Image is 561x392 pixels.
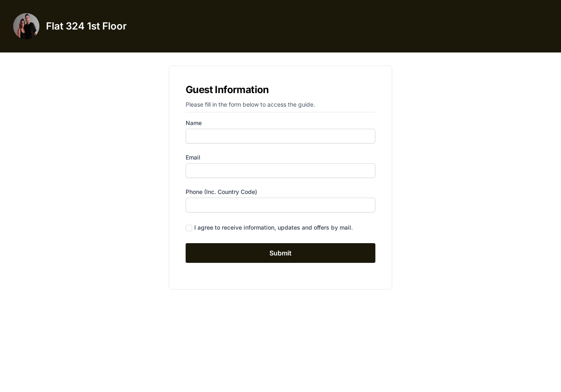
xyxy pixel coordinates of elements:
[13,13,39,39] img: fyg012wjad9tg46yi4q0sdrdjd51
[194,223,353,232] div: I agree to receive information, updates and offers by mail.
[186,82,375,97] h1: Guest Information
[186,119,375,127] label: Name
[186,243,375,263] input: Submit
[186,188,375,196] label: Phone (inc. country code)
[46,20,127,33] h3: Flat 324 1st Floor
[13,13,127,39] a: Flat 324 1st Floor
[186,100,375,112] p: Please fill in the form below to access the guide.
[186,153,375,162] label: Email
